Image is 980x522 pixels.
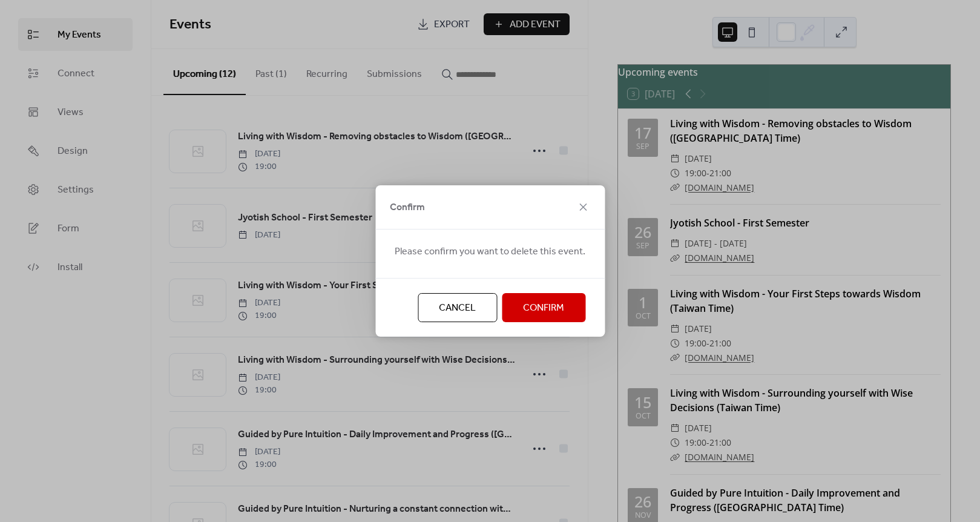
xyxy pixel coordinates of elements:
[395,245,585,259] span: Please confirm you want to delete this event.
[390,200,425,215] span: Confirm
[523,301,564,316] span: Confirm
[439,301,476,316] span: Cancel
[418,293,497,322] button: Cancel
[502,293,585,322] button: Confirm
